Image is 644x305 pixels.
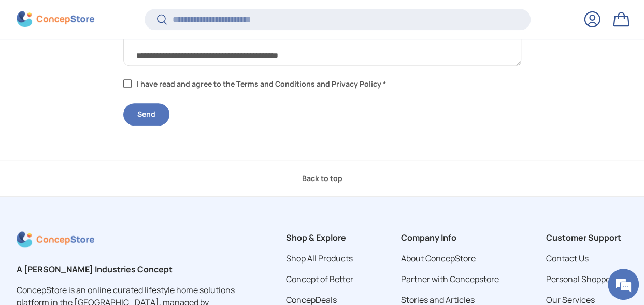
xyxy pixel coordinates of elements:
[400,273,498,285] a: Partner with Concepstore
[123,78,390,89] label: I have read and agree to the Terms and Conditions and Privacy Policy *
[17,11,94,27] img: ConcepStore
[286,253,353,264] a: Shop All Products
[286,273,353,285] a: Concept of Better
[546,253,589,264] a: Contact Us
[546,273,613,285] a: Personal Shopper
[123,103,169,126] button: Send
[17,263,238,275] h2: A [PERSON_NAME] Industries Concept
[54,58,174,72] div: Chat with us now
[60,88,143,193] span: We're online!
[5,199,197,235] textarea: Type your message and hit 'Enter'
[170,5,195,30] div: Minimize live chat window
[400,253,475,264] a: About ConcepStore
